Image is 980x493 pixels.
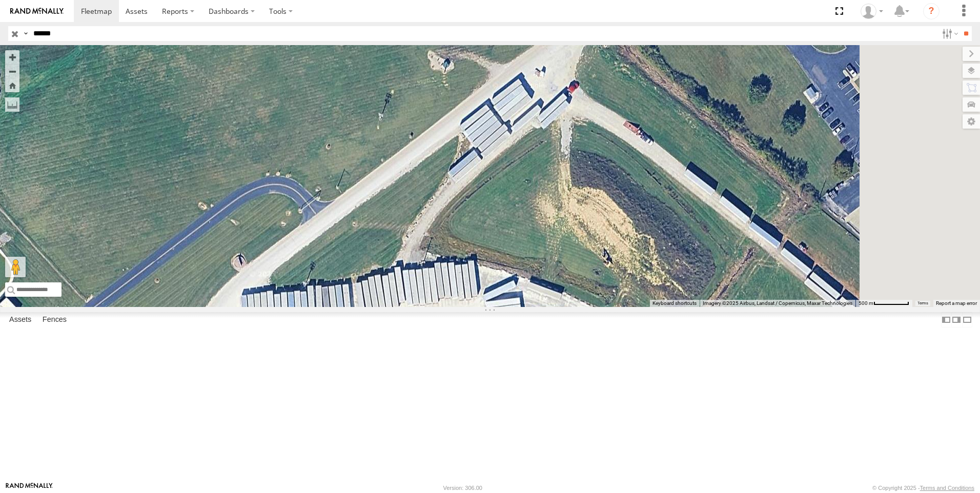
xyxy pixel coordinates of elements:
button: Drag Pegman onto the map to open Street View [5,257,26,277]
button: Zoom out [5,64,19,78]
img: rand-logo.svg [10,8,64,15]
label: Map Settings [963,114,980,129]
label: Hide Summary Table [962,312,972,327]
label: Assets [4,313,36,327]
button: Map Scale: 500 m per 66 pixels [855,300,912,307]
label: Dock Summary Table to the Left [941,312,951,327]
a: Terms and Conditions [920,485,974,491]
span: Imagery ©2025 Airbus, Landsat / Copernicus, Maxar Technologies [703,300,852,306]
label: Measure [5,97,19,112]
div: © Copyright 2025 - [872,485,974,491]
div: Eric Hargrove [857,4,887,19]
button: Keyboard shortcuts [652,300,697,307]
label: Fences [37,313,72,327]
a: Terms (opens in new tab) [917,301,928,305]
button: Zoom in [5,50,19,64]
label: Search Filter Options [938,26,960,41]
i: ? [923,3,940,19]
a: Visit our Website [6,483,53,493]
label: Search Query [22,26,30,41]
label: Dock Summary Table to the Right [951,312,962,327]
span: 500 m [859,300,873,306]
div: Version: 306.00 [443,485,482,491]
a: Report a map error [936,300,977,306]
button: Zoom Home [5,78,19,92]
